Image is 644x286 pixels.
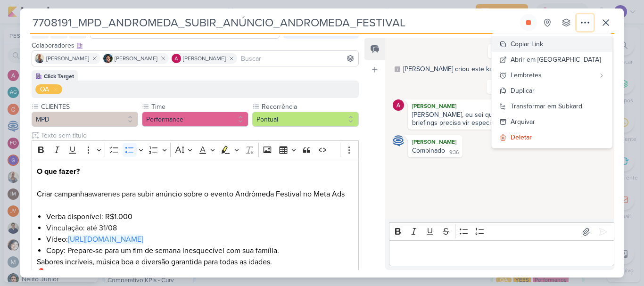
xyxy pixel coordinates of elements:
[40,84,49,94] div: QA
[492,52,612,67] button: Abrir em [GEOGRAPHIC_DATA]
[393,99,404,111] img: Alessandra Gomes
[511,101,582,111] div: Transformar em Subkard
[492,114,612,130] button: Arquivar
[150,102,248,112] label: Time
[32,41,359,50] div: Colaboradores
[389,240,614,266] div: Editor editing area: main
[252,112,359,127] button: Pontual
[142,112,248,127] button: Performance
[183,54,226,63] span: [PERSON_NAME]
[37,268,46,277] img: 📍
[492,67,612,83] button: Lembretes
[37,167,80,176] strong: O que fazer?
[46,245,354,256] li: Copy: Prepare-se para um fim de semana inesquecível com sua família.
[403,64,499,74] div: [PERSON_NAME] criou este kard
[115,54,157,63] span: [PERSON_NAME]
[389,222,614,241] div: Editor toolbar
[410,137,461,147] div: [PERSON_NAME]
[46,223,117,233] span: Vinculação: até 31/08
[492,98,612,114] button: Transformar em Subkard
[40,102,138,112] label: CLIENTES
[492,130,612,145] button: Deletar
[37,268,354,280] p: Av. [GEOGRAPHIC_DATA], 328
[511,117,535,127] div: Arquivar
[511,39,543,49] div: Copiar Link
[511,86,535,96] div: Duplicar
[37,166,354,211] p: Criar campanha ubir anúncio sobre o evento Andrômeda Festival no Meta Ads
[39,131,359,140] input: Texto sem título
[46,234,354,245] li: Vídeo:
[103,54,113,63] img: Nelito Junior
[393,135,404,147] img: Caroline Traven De Andrade
[30,14,518,31] input: Kard Sem Título
[511,55,601,65] div: Abrir em [GEOGRAPHIC_DATA]
[449,149,459,156] div: 9:36
[46,54,89,63] span: [PERSON_NAME]
[88,189,141,199] span: awarenes para s
[525,19,532,26] div: Parar relógio
[68,235,143,244] a: [URL][DOMAIN_NAME]
[37,257,272,267] span: Sabores incríveis, música boa e diversão garantida para todas as idades.
[492,36,612,52] button: Copiar Link
[412,111,586,127] div: [PERSON_NAME], eu sei que é no Meta, mas nos próximos briefings precisa vir especificando a plata...
[492,83,612,98] button: Duplicar
[239,53,356,64] input: Buscar
[46,211,354,222] li: Verba disponível: R$1.000
[172,54,181,63] img: Alessandra Gomes
[32,112,138,127] button: MPD
[44,72,74,81] div: Click Target
[261,102,359,112] label: Recorrência
[410,101,593,111] div: [PERSON_NAME]
[511,132,532,142] div: Deletar
[32,140,359,159] div: Editor toolbar
[412,147,445,155] div: Combinado
[35,54,44,63] img: Iara Santos
[511,70,595,80] div: Lembretes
